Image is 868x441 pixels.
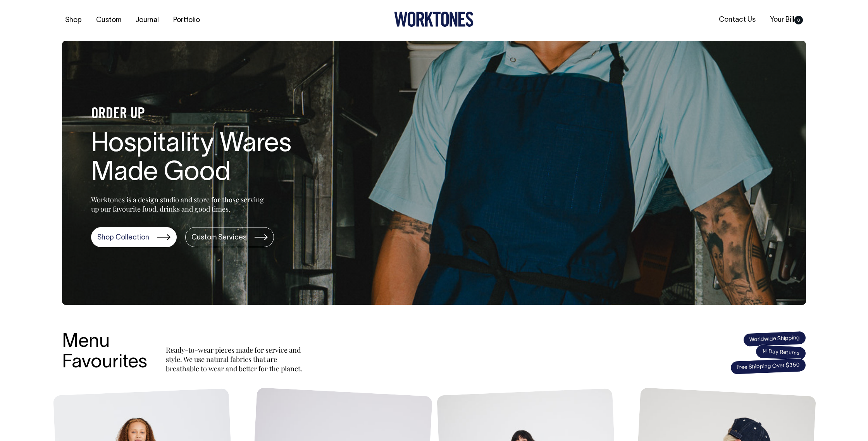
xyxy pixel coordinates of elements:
a: Custom Services [185,227,274,247]
a: Your Bill0 [767,14,806,26]
a: Journal [133,14,162,27]
span: Free Shipping Over $350 [730,358,806,375]
a: Shop Collection [91,227,177,247]
h1: Hospitality Wares Made Good [91,130,339,188]
p: Ready-to-wear pieces made for service and style. We use natural fabrics that are breathable to we... [166,345,305,373]
a: Custom [93,14,124,27]
span: 14 Day Returns [755,345,806,361]
p: Worktones is a design studio and store for those serving up our favourite food, drinks and good t... [91,195,267,214]
h4: ORDER UP [91,106,339,122]
span: 0 [794,16,803,24]
a: Portfolio [170,14,203,27]
span: Worldwide Shipping [743,331,806,347]
a: Contact Us [716,14,759,26]
a: Shop [62,14,85,27]
h3: Menu Favourites [62,332,147,373]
